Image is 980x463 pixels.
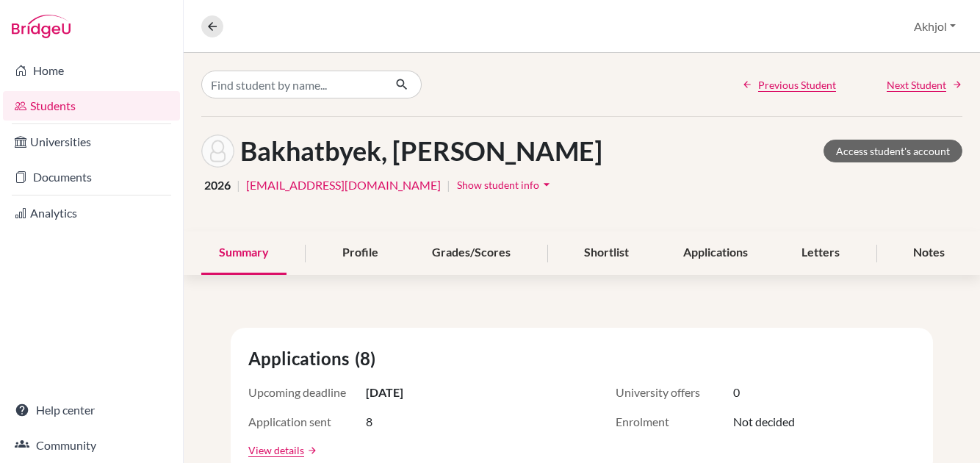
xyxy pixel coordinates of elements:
[758,77,836,93] span: Previous Student
[237,176,240,194] span: |
[248,413,366,431] span: Application sent
[733,384,740,401] span: 0
[248,384,366,401] span: Upcoming deadline
[366,384,403,401] span: [DATE]
[248,345,355,372] span: Applications
[784,232,857,275] div: Letters
[887,77,946,93] span: Next Student
[666,232,765,275] div: Applications
[824,140,962,162] a: Access student's account
[3,56,180,85] a: Home
[204,176,231,194] span: 2026
[248,442,304,458] a: View details
[3,127,180,157] a: Universities
[3,198,180,228] a: Analytics
[539,177,554,192] i: arrow_drop_down
[366,413,372,431] span: 8
[887,77,962,93] a: Next Student
[201,232,287,275] div: Summary
[304,445,317,456] a: arrow_forward
[201,134,234,168] img: Nurkhajy Bakhatbyek's avatar
[3,431,180,460] a: Community
[355,345,381,372] span: (8)
[414,232,528,275] div: Grades/Scores
[12,15,71,38] img: Bridge-U
[3,395,180,425] a: Help center
[616,384,733,401] span: University offers
[896,232,962,275] div: Notes
[457,179,539,191] span: Show student info
[456,173,555,196] button: Show student infoarrow_drop_down
[616,413,733,431] span: Enrolment
[240,135,602,167] h1: Bakhatbyek, [PERSON_NAME]
[447,176,450,194] span: |
[733,413,795,431] span: Not decided
[325,232,396,275] div: Profile
[3,162,180,192] a: Documents
[907,12,962,40] button: Akhjol
[742,77,836,93] a: Previous Student
[246,176,441,194] a: [EMAIL_ADDRESS][DOMAIN_NAME]
[566,232,646,275] div: Shortlist
[3,91,180,121] a: Students
[201,71,383,98] input: Find student by name...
